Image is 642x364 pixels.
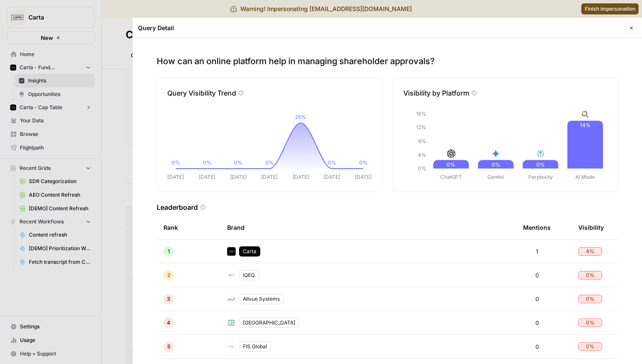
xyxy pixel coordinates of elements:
[416,124,426,131] tspan: 12%
[172,159,180,166] tspan: 0%
[227,216,510,239] div: Brand
[536,247,538,256] span: 1
[227,295,236,303] img: hp1kf5jisvx37uck2ogdi2muwinx
[167,88,236,98] p: Query Visibility Trend
[230,174,247,180] tspan: [DATE]
[586,271,594,279] span: 0 %
[239,341,271,352] div: FIS Global
[239,294,284,304] div: Allvue Systems
[239,318,299,328] div: [GEOGRAPHIC_DATA]
[239,270,259,280] div: IQEQ
[168,248,170,255] span: 1
[203,159,211,166] tspan: 0%
[359,159,368,166] tspan: 0%
[418,138,426,144] tspan: 8%
[586,319,594,327] span: 0 %
[157,202,198,212] h3: Leaderboard
[167,319,170,327] span: 4
[523,216,551,239] div: Mentions
[417,152,426,158] tspan: 4%
[227,247,236,256] img: c35yeiwf0qjehltklbh57st2xhbo
[440,174,462,180] tspan: ChatGPT
[403,88,469,98] p: Visibility by Platform
[157,55,618,67] p: How can an online platform help in managing shareholder approvals?
[575,174,595,180] tspan: AI Mode
[199,174,215,180] tspan: [DATE]
[580,122,591,128] text: 14%
[535,295,539,303] span: 0
[234,159,242,166] tspan: 0%
[265,159,274,166] tspan: 0%
[586,295,594,303] span: 0 %
[578,216,604,239] div: Visibility
[167,271,170,279] span: 2
[324,174,340,180] tspan: [DATE]
[491,161,500,168] text: 0%
[227,271,236,279] img: asr0d8sfv8makh89wnzp79oca5ai
[227,319,236,327] img: hjyrzvn7ljvgzsidjt9j4f2wt0pn
[417,165,426,172] tspan: 0%
[536,161,545,168] text: 0%
[167,174,184,180] tspan: [DATE]
[239,246,260,257] div: Carta
[328,159,336,166] tspan: 0%
[355,174,372,180] tspan: [DATE]
[586,248,594,255] span: 4 %
[163,216,178,239] div: Rank
[528,174,553,180] tspan: Perplexity
[535,271,539,279] span: 0
[293,174,309,180] tspan: [DATE]
[535,319,539,327] span: 0
[227,342,236,351] img: 3du4lb8tzuxvpcfe96s8g5uvx4i9
[167,343,170,350] span: 5
[416,110,426,117] tspan: 16%
[167,295,170,303] span: 3
[295,114,306,120] tspan: 25%
[261,174,278,180] tspan: [DATE]
[586,343,594,350] span: 0 %
[138,24,623,32] div: Query Detail
[447,161,455,168] text: 0%
[535,342,539,351] span: 0
[487,174,504,180] tspan: Gemini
